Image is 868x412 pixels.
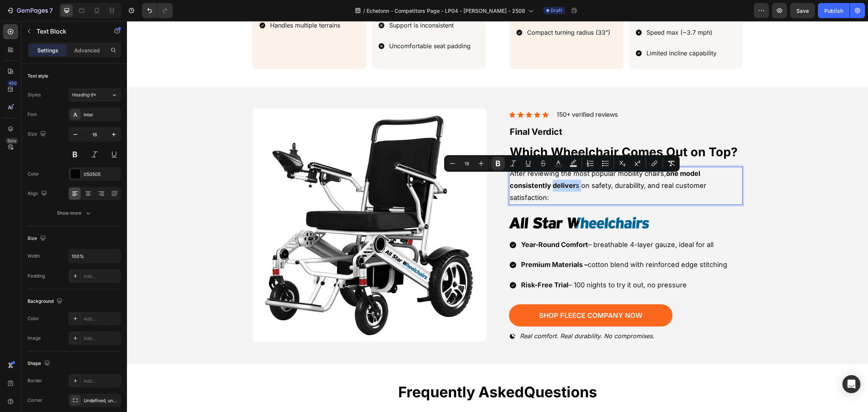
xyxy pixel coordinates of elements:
input: Auto [69,249,121,263]
span: / [363,7,365,15]
div: Border [28,377,42,384]
p: Limited incline capability [520,27,604,38]
div: Align [28,189,49,199]
p: Uncomfortable seat padding [262,20,349,31]
div: Add... [84,316,119,322]
div: Undefined, undefined, undefined, undefined [84,397,119,404]
p: 150+ verified reviews [430,89,491,98]
div: Size [28,233,47,244]
span: Draft [551,7,562,14]
div: Color [28,171,39,177]
div: Corner [28,397,43,404]
p: After reviewing the most popular mobility chairs, s on safety, durability, and real customer sati... [383,146,615,183]
a: shop fleece company now [382,283,546,305]
p: Real comfort. Real durability. No compromises. [393,310,527,320]
span: Questions [397,362,470,380]
div: Padding [28,273,45,279]
div: Add... [84,378,119,385]
p: Settings [37,46,58,54]
h2: Which Wheelchair Comes Out on Top? [382,122,616,140]
div: Color [28,315,39,322]
div: Font [28,111,37,118]
div: Shape [28,359,52,369]
button: Heading 6* [68,88,121,102]
span: Save [796,8,809,14]
span: Final Verdict [383,105,435,116]
p: shop fleece company now [412,289,515,299]
div: Text style [28,73,48,79]
div: 050505 [84,171,119,178]
div: Add... [84,273,119,280]
div: Undo/Redo [142,3,173,18]
div: Publish [824,7,843,15]
p: Advanced [74,46,100,54]
button: 7 [3,3,56,18]
button: Show more [28,206,121,220]
strong: Year-Round Comfort [394,220,461,227]
div: 450 [7,80,18,86]
p: – 100 nights to try it out, no pressure [394,258,600,270]
div: Beta [6,138,18,144]
div: Size [28,129,47,139]
p: – breathable 4-layer gauze, ideal for all [394,218,600,230]
img: Beige muslin blanket by The Fleece Company draped over a rattan chair in a cozy, minimalist room,... [126,87,359,321]
div: Rich Text Editor. Editing area: main [382,146,616,184]
div: Editor contextual toolbar [444,155,680,172]
span: Heading 6* [72,92,96,98]
div: Styles [28,92,41,98]
iframe: Design area [127,21,868,412]
h2: Frequently Asked [201,361,540,381]
div: Open Intercom Messenger [842,375,860,393]
p: Text Block [37,27,101,36]
div: Background [28,296,64,307]
button: Publish [818,3,850,18]
div: Add... [84,335,119,342]
span: Echelonn - Competitors Page - LP04 - [PERSON_NAME] - 2508 [367,7,525,15]
div: Inter [84,111,119,118]
div: Width [28,253,40,259]
p: 7 [49,6,53,15]
strong: Premium Materials – [394,240,461,247]
button: Save [790,3,815,18]
p: cotton blend with reinforced edge stitching [394,238,600,250]
strong: Risk-Free Trial [394,260,442,268]
div: Image [28,335,41,342]
img: The Fleece Company [382,196,522,208]
span: Support is inconsistent [262,0,327,8]
div: Show more [57,209,92,217]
